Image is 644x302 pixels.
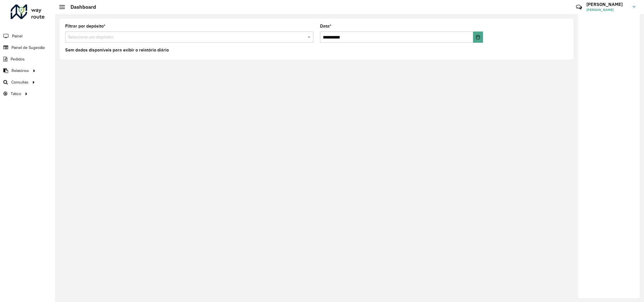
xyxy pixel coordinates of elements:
[573,1,585,13] a: Contato Rápido
[320,23,331,30] label: Data
[65,4,96,10] h2: Dashboard
[12,45,45,51] span: Painel de Sugestão
[65,23,105,30] label: Filtrar por depósito
[12,33,22,39] span: Painel
[12,68,29,74] span: Relatórios
[11,91,21,97] span: Tático
[65,47,169,53] label: Sem dados disponíveis para exibir o relatório diário
[586,7,629,12] span: [PERSON_NAME]
[11,79,28,85] span: Consultas
[586,2,629,7] h3: [PERSON_NAME]
[473,31,483,43] button: Choose Date
[11,56,25,62] span: Pedidos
